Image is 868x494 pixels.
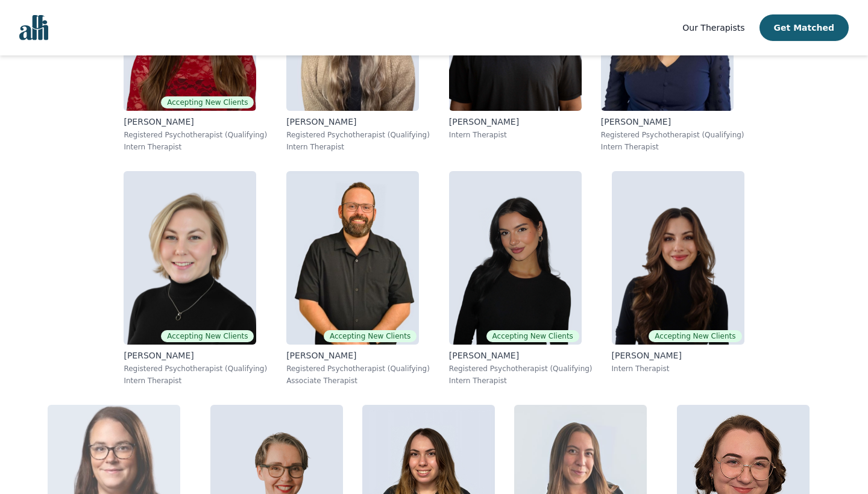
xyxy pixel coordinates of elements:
[286,349,430,361] p: [PERSON_NAME]
[124,364,267,374] p: Registered Psychotherapist (Qualifying)
[124,376,267,386] p: Intern Therapist
[449,376,593,386] p: Intern Therapist
[286,171,419,345] img: Josh_Cadieux
[439,161,602,395] a: Alyssa_TweedieAccepting New Clients[PERSON_NAME]Registered Psychotherapist (Qualifying)Intern The...
[449,116,582,128] p: [PERSON_NAME]
[277,161,439,395] a: Josh_CadieuxAccepting New Clients[PERSON_NAME]Registered Psychotherapist (Qualifying)Associate Th...
[161,96,254,108] span: Accepting New Clients
[286,142,430,152] p: Intern Therapist
[286,376,430,386] p: Associate Therapist
[602,161,754,395] a: Saba_SalemiAccepting New Clients[PERSON_NAME]Intern Therapist
[649,330,741,342] span: Accepting New Clients
[612,171,744,345] img: Saba_Salemi
[124,142,267,152] p: Intern Therapist
[449,364,593,374] p: Registered Psychotherapist (Qualifying)
[449,171,582,345] img: Alyssa_Tweedie
[682,23,744,33] span: Our Therapists
[612,349,744,361] p: [PERSON_NAME]
[124,116,267,128] p: [PERSON_NAME]
[601,142,744,152] p: Intern Therapist
[124,171,256,345] img: Jocelyn_Crawford
[601,116,744,128] p: [PERSON_NAME]
[601,130,744,140] p: Registered Psychotherapist (Qualifying)
[682,20,744,35] a: Our Therapists
[324,330,417,342] span: Accepting New Clients
[114,161,277,395] a: Jocelyn_CrawfordAccepting New Clients[PERSON_NAME]Registered Psychotherapist (Qualifying)Intern T...
[19,15,48,40] img: alli logo
[124,130,267,140] p: Registered Psychotherapist (Qualifying)
[124,349,267,361] p: [PERSON_NAME]
[286,364,430,374] p: Registered Psychotherapist (Qualifying)
[759,14,849,41] button: Get Matched
[286,116,430,128] p: [PERSON_NAME]
[286,130,430,140] p: Registered Psychotherapist (Qualifying)
[486,330,579,342] span: Accepting New Clients
[612,364,744,374] p: Intern Therapist
[161,330,254,342] span: Accepting New Clients
[449,130,582,140] p: Intern Therapist
[449,349,593,361] p: [PERSON_NAME]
